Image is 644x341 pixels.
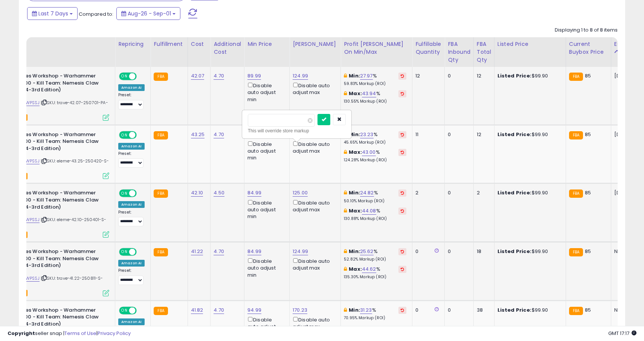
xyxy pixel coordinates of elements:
div: Disable auto adjust min [247,81,284,103]
div: Disable auto adjust min [247,257,284,279]
div: Displaying 1 to 8 of 8 items [555,27,618,34]
i: This overrides the store level min markup for this listing [344,249,347,254]
b: Min: [349,248,360,255]
b: Games Workshop - Warhammer 40,000 - Kill Team: Nemesis Claw (2024-3rd Edition) [13,73,104,95]
b: Min: [349,131,360,138]
small: FBA [154,248,168,256]
a: 24.82 [360,189,374,197]
b: Min: [349,189,360,196]
div: Current Buybox Price [569,40,608,56]
span: 2025-09-9 17:17 GMT [608,330,636,337]
i: This overrides the store level max markup for this listing [344,208,347,213]
i: Revert to store-level Max Markup [401,209,404,213]
p: 70.95% Markup (ROI) [344,315,406,321]
small: FBA [154,189,168,198]
i: Revert to store-level Max Markup [401,267,404,271]
a: 23.23 [360,131,374,138]
div: Disable auto adjust max [293,315,335,330]
div: Listed Price [497,40,563,48]
a: 84.99 [247,189,261,197]
div: Min Price [247,40,286,48]
div: seller snap | | [8,330,131,337]
small: FBA [569,307,583,315]
small: FBA [154,307,168,315]
i: Revert to store-level Min Markup [401,250,404,253]
b: Games Workshop - Warhammer 40,000 - Kill Team: Nemesis Claw (2024-3rd Edition) [13,189,104,212]
div: $99.90 [497,73,560,79]
small: FBA [569,248,583,256]
div: Amazon AI [118,201,145,208]
b: Listed Price: [497,248,532,255]
p: 130.88% Markup (ROI) [344,216,406,221]
div: This will override store markup [248,127,346,135]
div: Repricing [118,40,147,48]
div: Fulfillment [154,40,184,48]
div: Amazon AI [118,260,145,267]
div: Disable auto adjust max [293,199,335,213]
b: Max: [349,149,362,156]
a: 25.62 [360,248,374,255]
div: Preset: [118,92,145,109]
small: FBA [154,131,168,139]
div: Disable auto adjust max [293,81,335,96]
p: 59.83% Markup (ROI) [344,81,406,86]
div: Disable auto adjust min [247,140,284,162]
div: FBA Total Qty [477,40,491,64]
div: Preset: [118,268,145,285]
a: 43.25 [191,131,205,138]
div: $99.90 [497,131,560,138]
i: This overrides the store level max markup for this listing [344,150,347,155]
a: 125.00 [293,189,308,197]
a: 4.70 [214,72,224,80]
i: This overrides the store level max markup for this listing [344,267,347,271]
p: 50.10% Markup (ROI) [344,199,406,204]
span: ON [120,73,129,80]
b: Games Workshop - Warhammer 40,000 - Kill Team: Nemesis Claw (2024-3rd Edition) [13,131,104,154]
div: % [344,131,406,145]
span: 85 [585,248,591,255]
i: This overrides the store level min markup for this listing [344,190,347,195]
a: 27.97 [360,72,373,80]
small: FBA [569,131,583,139]
span: ON [120,132,129,138]
div: Amazon AI [118,84,145,91]
div: 0 [448,248,468,255]
a: 44.62 [362,265,376,273]
a: 4.70 [214,306,224,314]
div: $99.90 [497,248,560,255]
a: 4.70 [214,248,224,255]
span: ON [120,249,129,255]
div: Additional Cost [214,40,241,56]
div: FBA inbound Qty [448,40,470,64]
a: 89.99 [247,72,261,80]
small: FBA [154,73,168,81]
b: Max: [349,90,362,97]
div: 0 [448,73,468,79]
i: Revert to store-level Max Markup [401,150,404,154]
span: ON [120,307,129,314]
b: Min: [349,72,360,79]
strong: Copyright [8,330,35,337]
a: 170.23 [293,306,307,314]
div: Preset: [118,210,145,227]
button: Aug-26 - Sep-01 [116,7,180,20]
div: % [344,307,406,321]
div: Profit [PERSON_NAME] on Min/Max [344,40,409,56]
div: Disable auto adjust max [293,140,335,155]
a: 94.99 [247,306,261,314]
b: Max: [349,207,362,214]
div: 18 [477,248,488,255]
b: Games Workshop - Warhammer 40,000 - Kill Team: Nemesis Claw (2024-3rd Edition) [13,248,104,271]
div: $99.90 [497,307,560,314]
i: This overrides the store level min markup for this listing [344,73,347,78]
a: 124.99 [293,248,308,255]
span: ON [120,190,129,197]
span: OFF [136,132,148,138]
div: Disable auto adjust min [247,199,284,220]
span: 85 [585,306,591,314]
div: Disable auto adjust min [247,315,284,337]
p: 52.82% Markup (ROI) [344,257,406,262]
span: 85 [585,72,591,79]
a: 41.22 [191,248,203,255]
p: 135.30% Markup (ROI) [344,274,406,280]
